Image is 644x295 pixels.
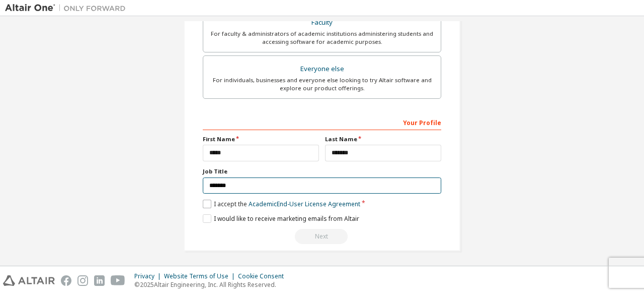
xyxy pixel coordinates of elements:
[134,280,290,289] p: © 2025 Altair Engineering, Inc. All Rights Reserved.
[203,229,441,244] div: You need to provide your academic email
[203,135,319,143] label: First Name
[209,16,435,30] div: Faculty
[238,272,290,280] div: Cookie Consent
[203,167,441,175] label: Job Title
[77,275,88,286] img: instagram.svg
[325,135,441,143] label: Last Name
[209,62,435,76] div: Everyone else
[203,214,359,223] label: I would like to receive marketing emails from Altair
[203,200,360,208] label: I accept the
[209,76,435,92] div: For individuals, businesses and everyone else looking to try Altair software and explore our prod...
[249,200,360,208] a: Academic End-User License Agreement
[61,275,71,286] img: facebook.svg
[209,30,435,46] div: For faculty & administrators of academic institutions administering students and accessing softwa...
[203,114,441,130] div: Your Profile
[5,3,131,13] img: Altair One
[3,275,55,286] img: altair_logo.svg
[134,272,164,280] div: Privacy
[94,275,105,286] img: linkedin.svg
[111,275,125,286] img: youtube.svg
[164,272,238,280] div: Website Terms of Use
